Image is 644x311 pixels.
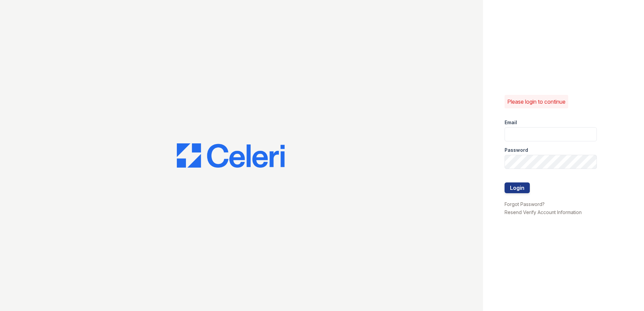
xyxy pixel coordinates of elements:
p: Please login to continue [507,98,566,106]
label: Password [505,147,528,153]
label: Email [505,119,517,126]
img: CE_Logo_Blue-a8612792a0a2168367f1c8372b55b34899dd931a85d93a1a3d3e32e68fde9ad4.png [177,143,285,168]
button: Login [505,182,530,193]
a: Forgot Password? [505,201,545,207]
a: Resend Verify Account Information [505,209,582,215]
